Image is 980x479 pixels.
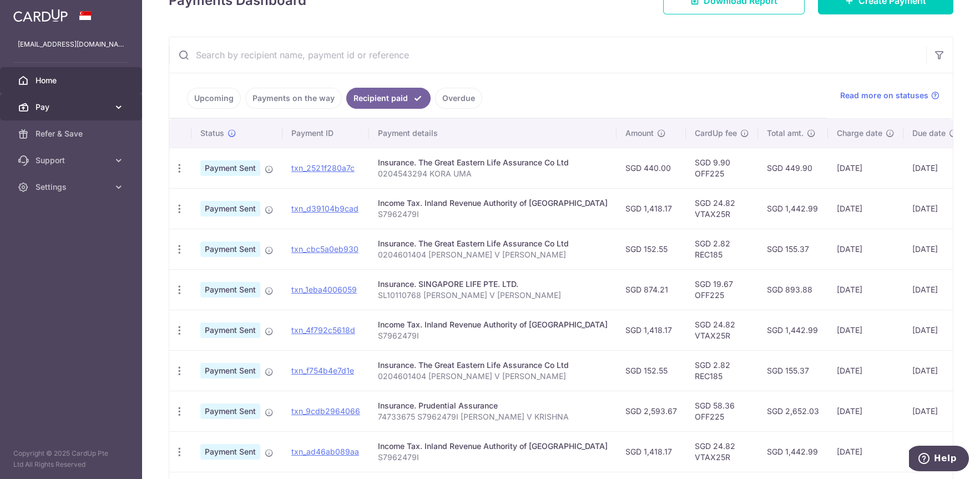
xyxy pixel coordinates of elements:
span: Payment Sent [200,322,260,338]
div: Income Tax. Inland Revenue Authority of [GEOGRAPHIC_DATA] [378,319,608,330]
div: Insurance. The Great Eastern Life Assurance Co Ltd [378,157,608,168]
a: Upcoming [187,88,241,109]
td: SGD 24.82 VTAX25R [686,310,758,350]
a: Payments on the way [245,88,342,109]
img: CardUp [13,9,68,22]
td: [DATE] [828,310,903,350]
a: txn_1eba4006059 [291,285,357,294]
div: Income Tax. Inland Revenue Authority of [GEOGRAPHIC_DATA] [378,198,608,209]
span: Refer & Save [36,128,109,139]
td: [DATE] [828,148,903,188]
td: [DATE] [903,431,967,472]
span: Home [36,75,109,86]
td: [DATE] [828,229,903,269]
p: S7962479I [378,452,608,463]
a: txn_ad46ab089aa [291,447,359,456]
p: SL10110768 [PERSON_NAME] V [PERSON_NAME] [378,290,608,301]
span: Payment Sent [200,201,260,216]
td: SGD 152.55 [617,350,686,391]
td: SGD 24.82 VTAX25R [686,188,758,229]
a: txn_cbc5a0eb930 [291,244,358,254]
td: SGD 19.67 OFF225 [686,269,758,310]
p: 0204543294 KORA UMA [378,168,608,179]
td: SGD 1,442.99 [758,188,828,229]
td: SGD 1,442.99 [758,431,828,472]
a: txn_2521f280a7c [291,163,355,173]
a: txn_9cdb2964066 [291,406,360,416]
p: S7962479I [378,209,608,220]
td: SGD 874.21 [617,269,686,310]
span: Support [36,155,109,166]
a: txn_f754b4e7d1e [291,366,354,375]
td: SGD 1,418.17 [617,188,686,229]
div: Income Tax. Inland Revenue Authority of [GEOGRAPHIC_DATA] [378,441,608,452]
td: SGD 440.00 [617,148,686,188]
iframe: Opens a widget where you can find more information [909,446,969,473]
td: SGD 1,442.99 [758,310,828,350]
span: Payment Sent [200,444,260,460]
td: SGD 2,652.03 [758,391,828,431]
td: [DATE] [828,350,903,391]
td: [DATE] [828,188,903,229]
span: Amount [625,128,654,139]
td: SGD 58.36 OFF225 [686,391,758,431]
td: SGD 155.37 [758,229,828,269]
span: Payment Sent [200,363,260,379]
td: SGD 24.82 VTAX25R [686,431,758,472]
th: Payment details [369,119,617,148]
input: Search by recipient name, payment id or reference [169,37,926,73]
p: [EMAIL_ADDRESS][DOMAIN_NAME] [18,39,124,50]
span: Payment Sent [200,282,260,298]
span: Read more on statuses [840,90,928,101]
div: Insurance. SINGAPORE LIFE PTE. LTD. [378,279,608,290]
div: Insurance. The Great Eastern Life Assurance Co Ltd [378,238,608,249]
th: Payment ID [282,119,369,148]
td: SGD 2.82 REC185 [686,350,758,391]
td: SGD 152.55 [617,229,686,269]
td: SGD 449.90 [758,148,828,188]
a: txn_d39104b9cad [291,204,358,213]
td: [DATE] [828,431,903,472]
span: Status [200,128,224,139]
td: [DATE] [903,391,967,431]
div: Insurance. The Great Eastern Life Assurance Co Ltd [378,360,608,371]
a: Read more on statuses [840,90,939,101]
a: txn_4f792c5618d [291,325,355,335]
td: [DATE] [903,148,967,188]
td: [DATE] [903,269,967,310]
td: [DATE] [903,188,967,229]
td: SGD 1,418.17 [617,431,686,472]
td: SGD 2.82 REC185 [686,229,758,269]
span: Payment Sent [200,404,260,419]
p: 74733675 S7962479I [PERSON_NAME] V KRISHNA [378,411,608,422]
td: SGD 893.88 [758,269,828,310]
span: Total amt. [767,128,804,139]
p: 0204601404 [PERSON_NAME] V [PERSON_NAME] [378,249,608,260]
p: S7962479I [378,330,608,341]
td: [DATE] [903,350,967,391]
span: CardUp fee [695,128,737,139]
td: SGD 1,418.17 [617,310,686,350]
td: SGD 2,593.67 [617,391,686,431]
div: Insurance. Prudential Assurance [378,400,608,411]
td: SGD 155.37 [758,350,828,391]
td: [DATE] [903,310,967,350]
span: Pay [36,102,109,113]
a: Recipient paid [346,88,431,109]
td: [DATE] [903,229,967,269]
p: 0204601404 [PERSON_NAME] V [PERSON_NAME] [378,371,608,382]
td: [DATE] [828,269,903,310]
span: Settings [36,181,109,193]
span: Charge date [837,128,882,139]
span: Payment Sent [200,160,260,176]
a: Overdue [435,88,482,109]
td: [DATE] [828,391,903,431]
span: Payment Sent [200,241,260,257]
td: SGD 9.90 OFF225 [686,148,758,188]
span: Due date [912,128,946,139]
